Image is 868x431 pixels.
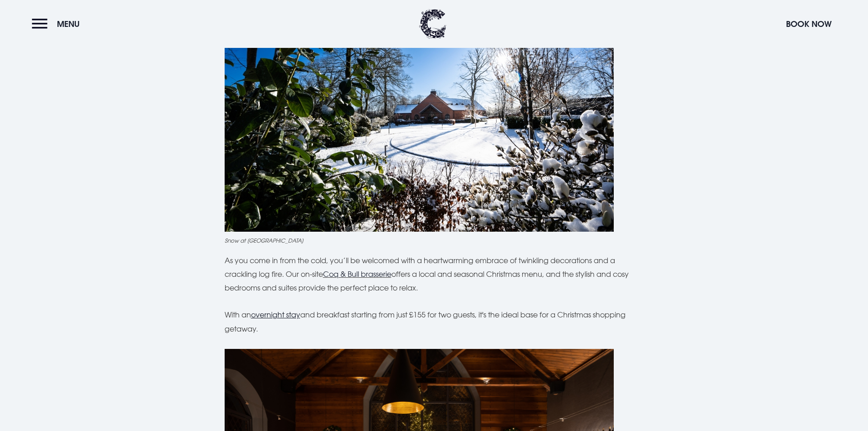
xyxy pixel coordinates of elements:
[225,254,644,295] p: As you come in from the cold, you’ll be welcomed with a heartwarming embrace of twinkling decorat...
[419,9,447,39] img: Clandeboye Lodge
[251,310,300,319] a: overnight stay
[781,14,836,34] button: Book Now
[57,19,80,29] span: Menu
[225,236,644,244] figcaption: Snow at [GEOGRAPHIC_DATA]
[225,308,644,336] p: With an and breakfast starting from just £155 for two guests, it's the ideal base for a Christmas...
[32,14,84,34] button: Menu
[323,270,391,279] a: Coq & Bull brasserie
